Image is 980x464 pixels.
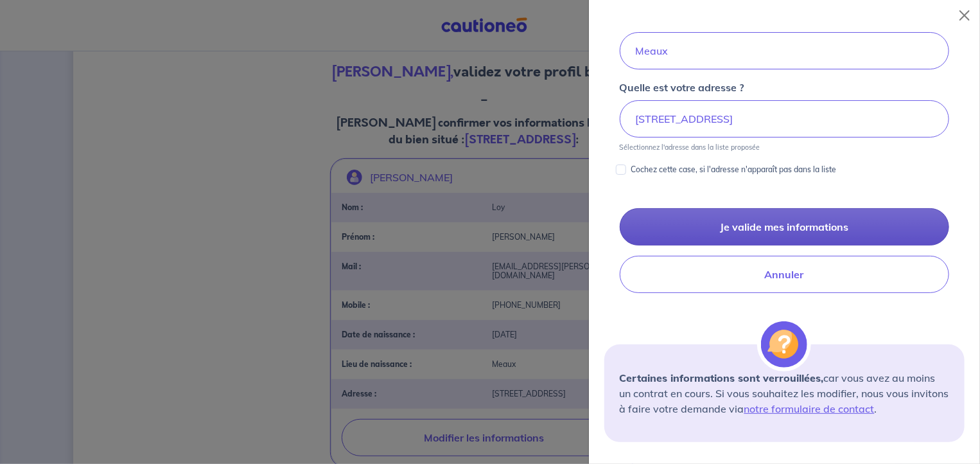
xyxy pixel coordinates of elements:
input: Paris [620,32,949,69]
a: notre formulaire de contact [744,402,875,415]
strong: Certaines informations sont verrouillées, [620,371,824,384]
button: Close [954,5,975,26]
p: car vous avez au moins un contrat en cours. Si vous souhaitez les modifier, nous vous invitons à ... [620,370,949,416]
button: Annuler [620,256,949,293]
img: illu_alert_question.svg [761,321,807,368]
p: Quelle est votre adresse ? [620,80,744,95]
button: Je valide mes informations [620,208,949,245]
p: Sélectionnez l'adresse dans la liste proposée [620,143,760,152]
p: Cochez cette case, si l'adresse n'apparaît pas dans la liste [631,162,837,177]
input: 11 rue de la liberté 75000 Paris [620,100,949,138]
